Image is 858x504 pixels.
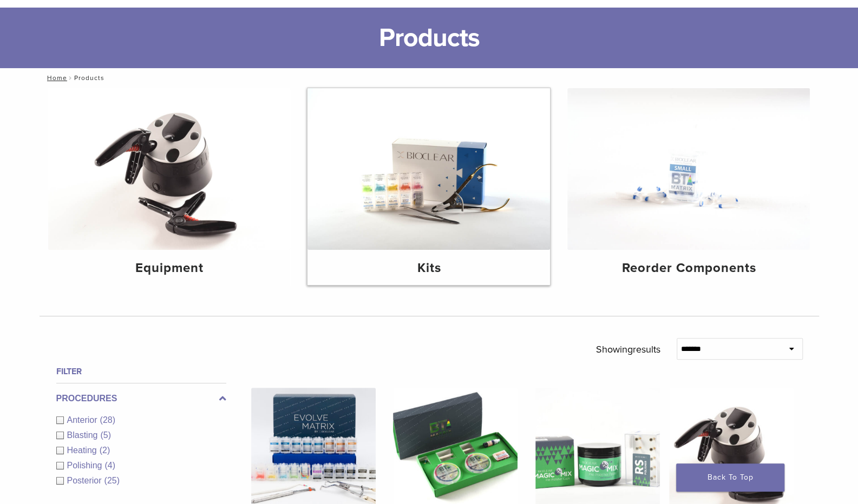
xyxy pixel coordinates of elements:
[596,338,660,361] p: Showing results
[67,75,74,81] span: /
[104,461,115,470] span: (4)
[48,88,291,285] a: Equipment
[67,476,104,485] span: Posterior
[67,461,105,470] span: Polishing
[676,463,784,492] a: Back To Top
[104,476,120,485] span: (25)
[567,88,810,285] a: Reorder Components
[67,430,101,440] span: Blasting
[576,258,801,278] h4: Reorder Components
[40,68,819,88] nav: Products
[48,88,291,250] img: Equipment
[56,365,226,378] h4: Filter
[307,88,550,285] a: Kits
[100,430,111,440] span: (5)
[100,446,110,455] span: (2)
[67,446,100,455] span: Heating
[100,415,115,425] span: (28)
[44,74,67,82] a: Home
[67,415,100,425] span: Anterior
[57,258,282,278] h4: Equipment
[316,258,541,278] h4: Kits
[56,392,226,405] label: Procedures
[307,88,550,250] img: Kits
[567,88,810,250] img: Reorder Components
